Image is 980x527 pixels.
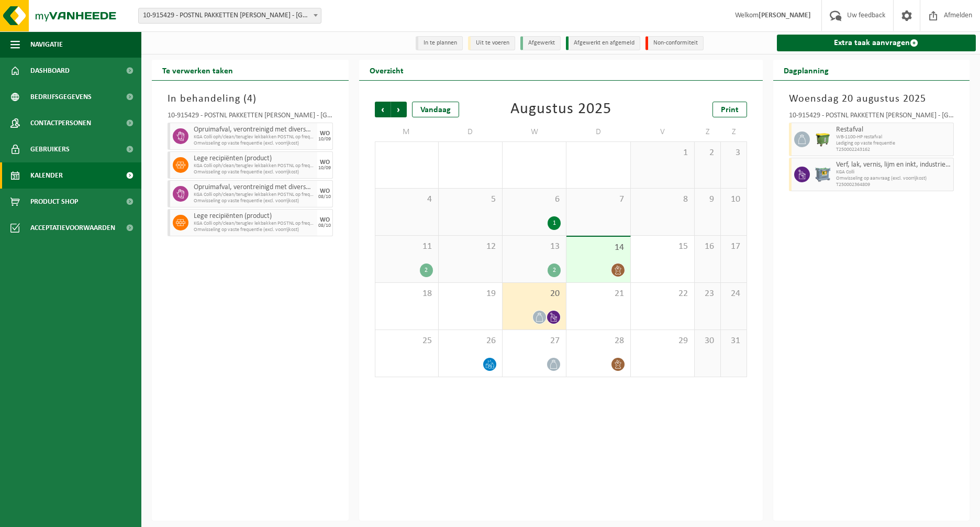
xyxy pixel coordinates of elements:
[836,126,951,134] span: Restafval
[636,335,689,347] span: 29
[520,36,561,50] li: Afgewerkt
[572,194,625,205] span: 7
[700,147,715,159] span: 2
[194,198,315,204] span: Omwisseling op vaste frequentie (excl. voorrijkost)
[636,194,689,205] span: 8
[420,263,433,277] div: 2
[508,335,561,347] span: 27
[700,241,715,252] span: 16
[320,130,330,137] div: WO
[721,123,747,141] td: Z
[439,123,503,141] td: D
[412,102,459,117] div: Vandaag
[30,189,78,215] span: Product Shop
[777,35,976,51] a: Extra taak aanvragen
[726,147,741,159] span: 3
[194,192,315,198] span: KGA Colli oph/clean/teruglev lekbakken POSTNL op frequentie
[194,140,315,147] span: Omwisseling op vaste frequentie (excl. voorrijkost)
[836,182,951,188] span: T250002364809
[548,216,561,230] div: 1
[139,8,321,23] span: 10-915429 - POSTNL PAKKETTEN BELGIE EVERGEM - EVERGEM
[789,91,954,107] h3: Woensdag 20 augustus 2025
[381,241,433,252] span: 11
[636,288,689,300] span: 22
[381,335,433,347] span: 25
[566,36,640,50] li: Afgewerkt en afgemeld
[468,36,515,50] li: Uit te voeren
[359,60,414,80] h2: Overzicht
[194,134,315,140] span: KGA Colli oph/clean/teruglev lekbakken POSTNL op frequentie
[375,123,439,141] td: M
[836,147,951,153] span: T250002243162
[247,94,253,104] span: 4
[759,12,811,19] strong: [PERSON_NAME]
[572,335,625,347] span: 28
[318,137,331,142] div: 10/09
[30,215,115,241] span: Acceptatievoorwaarden
[168,91,333,107] h3: In behandeling ( )
[726,194,741,205] span: 10
[318,223,331,228] div: 08/10
[194,126,315,134] span: Opruimafval, verontreinigd met diverse niet-gevaarlijke afvalstoffen
[381,194,433,205] span: 4
[572,242,625,254] span: 14
[503,123,566,141] td: W
[194,169,315,175] span: Omwisseling op vaste frequentie (excl. voorrijkost)
[391,102,407,117] span: Volgende
[508,194,561,205] span: 6
[444,241,497,252] span: 12
[508,288,561,300] span: 20
[836,134,951,140] span: WB-1100-HP restafval
[30,84,92,110] span: Bedrijfsgegevens
[416,36,463,50] li: In te plannen
[320,188,330,194] div: WO
[194,227,315,233] span: Omwisseling op vaste frequentie (excl. voorrijkost)
[194,183,315,192] span: Opruimafval, verontreinigd met diverse niet-gevaarlijke afvalstoffen
[30,136,70,162] span: Gebruikers
[726,335,741,347] span: 31
[444,194,497,205] span: 5
[836,161,951,169] span: Verf, lak, vernis, lijm en inkt, industrieel in kleinverpakking
[815,131,831,147] img: WB-1100-HPE-GN-50
[836,140,951,147] span: Lediging op vaste frequentie
[815,167,831,182] img: PB-AP-0800-MET-02-01
[194,155,315,163] span: Lege recipiënten (product)
[700,335,715,347] span: 30
[645,36,704,50] li: Non-conformiteit
[773,60,839,80] h2: Dagplanning
[548,263,561,277] div: 2
[700,194,715,205] span: 9
[836,169,951,175] span: KGA Colli
[636,147,689,159] span: 1
[30,110,91,136] span: Contactpersonen
[320,159,330,166] div: WO
[726,241,741,252] span: 17
[318,166,331,171] div: 10/09
[30,58,70,84] span: Dashboard
[30,162,63,189] span: Kalender
[168,112,333,123] div: 10-915429 - POSTNL PAKKETTEN [PERSON_NAME] - [GEOGRAPHIC_DATA]
[194,221,315,227] span: KGA Colli oph/clean/teruglev lekbakken POSTNL op frequentie
[789,112,954,123] div: 10-915429 - POSTNL PAKKETTEN [PERSON_NAME] - [GEOGRAPHIC_DATA]
[836,175,951,182] span: Omwisseling op aanvraag (excl. voorrijkost)
[138,8,321,24] span: 10-915429 - POSTNL PAKKETTEN BELGIE EVERGEM - EVERGEM
[444,335,497,347] span: 26
[375,102,391,117] span: Vorige
[320,217,330,223] div: WO
[510,102,611,117] div: Augustus 2025
[631,123,695,141] td: V
[444,288,497,300] span: 19
[508,241,561,252] span: 13
[700,288,715,300] span: 23
[636,241,689,252] span: 15
[194,212,315,221] span: Lege recipiënten (product)
[381,288,433,300] span: 18
[318,194,331,200] div: 08/10
[30,31,63,58] span: Navigatie
[152,60,243,80] h2: Te verwerken taken
[695,123,721,141] td: Z
[572,288,625,300] span: 21
[712,102,747,117] a: Print
[566,123,630,141] td: D
[721,106,739,114] span: Print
